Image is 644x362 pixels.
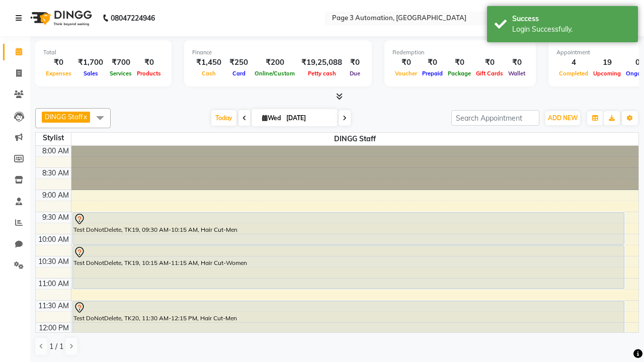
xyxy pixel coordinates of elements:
span: Card [230,70,248,77]
div: ₹0 [43,57,74,68]
div: ₹1,450 [192,57,225,68]
input: 2025-10-01 [283,111,334,126]
div: 11:30 AM [36,301,71,311]
div: ₹0 [473,57,506,68]
img: logo [26,4,95,32]
span: DINGG Staff [71,133,639,145]
div: Login Successfully. [512,24,630,35]
span: Wed [260,114,283,122]
div: 10:30 AM [36,256,71,267]
div: Redemption [392,48,528,57]
input: Search Appointment [451,110,539,126]
div: Finance [192,48,364,57]
span: Today [211,110,236,126]
div: 10:00 AM [36,234,71,245]
div: 9:30 AM [40,212,71,223]
span: Prepaid [420,70,445,77]
div: Success [512,14,630,24]
a: x [83,113,87,121]
span: Expenses [43,70,74,77]
div: ₹0 [420,57,445,68]
div: Test DoNotDelete, TK19, 09:30 AM-10:15 AM, Hair Cut-Men [73,213,624,244]
span: ADD NEW [548,114,578,122]
div: ₹0 [346,57,364,68]
span: Online/Custom [252,70,297,77]
span: Petty cash [305,70,339,77]
button: ADD NEW [545,111,580,125]
div: 4 [556,57,591,68]
div: ₹200 [252,57,297,68]
span: 1 / 1 [49,341,63,352]
div: ₹0 [392,57,420,68]
div: ₹700 [107,57,134,68]
div: 9:00 AM [40,190,71,201]
div: Total [43,48,164,57]
div: ₹1,700 [74,57,107,68]
span: DINGG Staff [45,113,83,121]
span: Wallet [506,70,528,77]
div: ₹0 [134,57,164,68]
div: Stylist [36,133,71,143]
b: 08047224946 [111,4,155,32]
div: ₹0 [506,57,528,68]
div: Test DoNotDelete, TK19, 10:15 AM-11:15 AM, Hair Cut-Women [73,246,624,289]
div: ₹250 [225,57,252,68]
div: ₹0 [445,57,473,68]
span: Gift Cards [473,70,506,77]
span: Package [445,70,473,77]
span: Cash [199,70,218,77]
span: Products [134,70,164,77]
div: ₹19,25,088 [297,57,346,68]
span: Voucher [392,70,420,77]
span: Completed [556,70,591,77]
div: 11:00 AM [36,279,71,289]
div: 19 [591,57,623,68]
span: Due [347,70,363,77]
div: 12:00 PM [37,323,71,333]
span: Services [107,70,134,77]
div: Test DoNotDelete, TK20, 11:30 AM-12:15 PM, Hair Cut-Men [73,301,624,333]
div: 8:00 AM [40,146,71,156]
span: Upcoming [591,70,623,77]
div: 8:30 AM [40,168,71,178]
span: Sales [81,70,101,77]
